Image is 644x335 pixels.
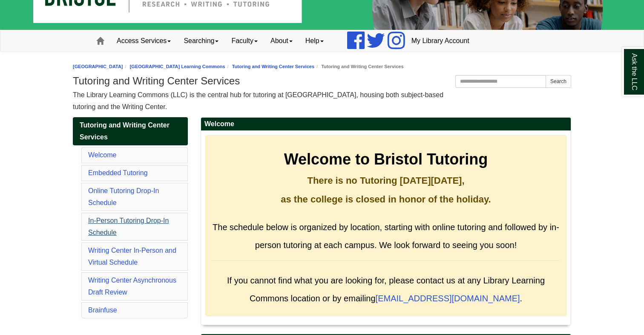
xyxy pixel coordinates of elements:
a: [GEOGRAPHIC_DATA] [73,64,123,69]
strong: There is no Tutoring [DATE][DATE], [307,175,464,186]
span: The Library Learning Commons (LLC) is the central hub for tutoring at [GEOGRAPHIC_DATA], housing ... [73,91,443,110]
li: Tutoring and Writing Center Services [314,63,403,71]
a: Tutoring and Writing Center Services [73,117,188,145]
h2: Welcome [201,118,571,131]
span: If you cannot find what you are looking for, please contact us at any Library Learning Commons lo... [227,276,545,303]
a: Brainfuse [88,306,117,314]
a: Writing Center Asynchronous Draft Review [88,277,176,296]
span: Tutoring and Writing Center Services [80,121,170,141]
a: Embedded Tutoring [88,169,148,176]
a: Writing Center In-Person and Virtual Schedule [88,247,176,266]
a: Searching [177,30,225,52]
strong: as the college is closed in honor of the holiday. [281,194,491,205]
a: [GEOGRAPHIC_DATA] Learning Commons [130,64,225,69]
a: [EMAIL_ADDRESS][DOMAIN_NAME] [376,294,520,303]
strong: Welcome to Bristol Tutoring [284,150,488,168]
nav: breadcrumb [73,63,571,71]
a: Faculty [225,30,264,52]
span: The schedule below is organized by location, starting with online tutoring and followed by in-per... [213,222,559,250]
a: Online Tutoring Drop-In Schedule [88,187,159,206]
a: Welcome [88,151,116,159]
a: My Library Account [405,30,476,52]
a: Access Services [110,30,177,52]
a: Tutoring and Writing Center Services [232,64,314,69]
a: Help [299,30,330,52]
a: In-Person Tutoring Drop-In Schedule [88,217,169,236]
button: Search [546,75,571,88]
a: About [264,30,299,52]
h1: Tutoring and Writing Center Services [73,75,571,87]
